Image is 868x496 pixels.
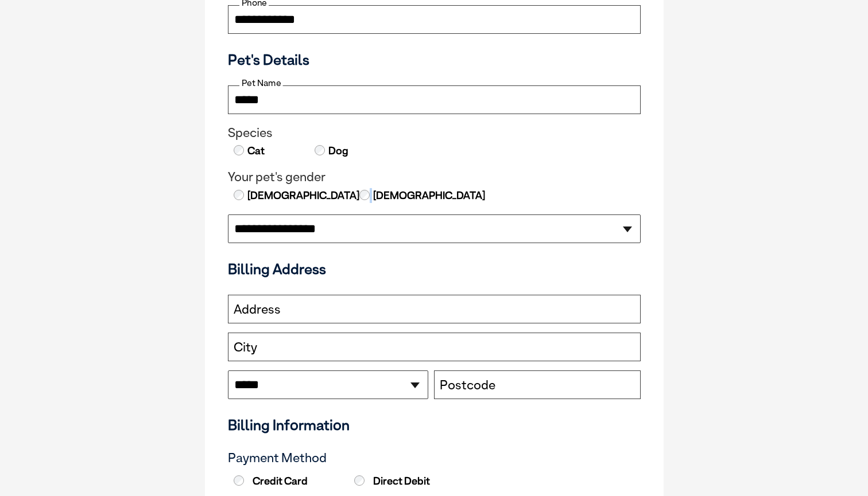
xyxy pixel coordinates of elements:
[351,475,470,487] label: Direct Debit
[228,451,641,466] h3: Payment Method
[231,475,349,487] label: Credit Card
[327,143,348,158] label: Dog
[234,302,281,317] label: Address
[246,188,359,203] label: [DEMOGRAPHIC_DATA]
[354,475,365,486] input: Direct Debit
[440,378,495,393] label: Postcode
[234,475,244,486] input: Credit Card
[223,51,645,68] h3: Pet's Details
[228,126,641,140] legend: Species
[246,143,265,158] label: Cat
[228,260,641,278] h3: Billing Address
[372,188,485,203] label: [DEMOGRAPHIC_DATA]
[228,170,641,185] legend: Your pet's gender
[234,340,257,355] label: City
[228,416,641,433] h3: Billing Information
